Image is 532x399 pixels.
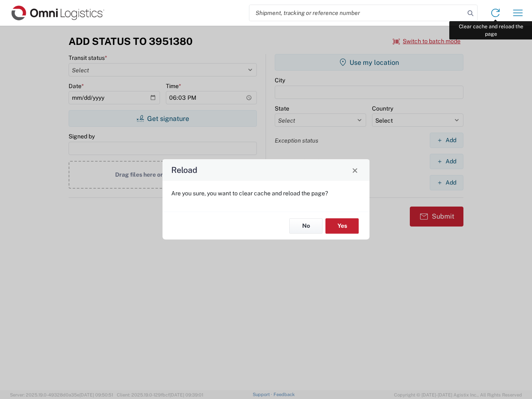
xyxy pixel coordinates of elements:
button: Yes [325,218,359,234]
button: Close [349,164,361,176]
input: Shipment, tracking or reference number [249,5,465,21]
button: No [289,218,323,234]
p: Are you sure, you want to clear cache and reload the page? [171,190,361,197]
h4: Reload [171,164,197,176]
